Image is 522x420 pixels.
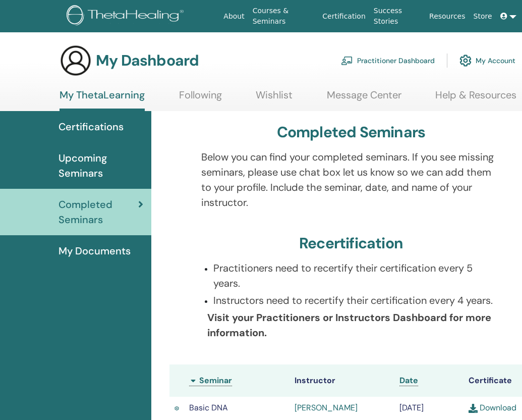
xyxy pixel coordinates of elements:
p: Below you can find your completed seminars. If you see missing seminars, please use chat box let ... [201,149,501,210]
span: Basic DNA [189,402,228,413]
a: My Account [459,49,515,72]
img: Active Certificate [175,405,179,412]
h3: Recertification [299,234,403,252]
h3: Completed Seminars [277,123,426,141]
h3: My Dashboard [96,51,199,70]
a: Following [179,89,222,109]
b: Visit your Practitioners or Instructors Dashboard for more information. [207,311,491,339]
p: Practitioners need to recertify their certification every 5 years. [213,260,501,291]
p: Instructors need to recertify their certification every 4 years. [213,293,501,308]
span: Certifications [59,119,124,134]
a: Success Stories [370,2,425,31]
a: Store [470,7,496,26]
a: [PERSON_NAME] [295,402,358,413]
a: Message Center [327,89,401,109]
a: Certification [318,7,369,26]
span: Completed Seminars [59,197,138,227]
img: download.svg [469,404,478,413]
a: Date [399,375,418,386]
td: [DATE] [394,397,463,419]
a: Help & Resources [435,89,516,109]
a: Resources [425,7,470,26]
img: chalkboard-teacher.svg [341,56,353,65]
span: Date [399,375,418,386]
th: Instructor [289,364,395,397]
span: Upcoming Seminars [59,150,143,181]
a: Wishlist [256,89,293,109]
img: cog.svg [459,52,472,69]
a: Download [469,402,516,413]
a: Courses & Seminars [249,2,319,31]
img: logo.png [67,5,187,28]
a: Practitioner Dashboard [341,49,435,72]
a: About [219,7,248,26]
a: My ThetaLearning [60,89,145,111]
span: My Documents [59,243,131,258]
img: generic-user-icon.jpg [60,44,92,77]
